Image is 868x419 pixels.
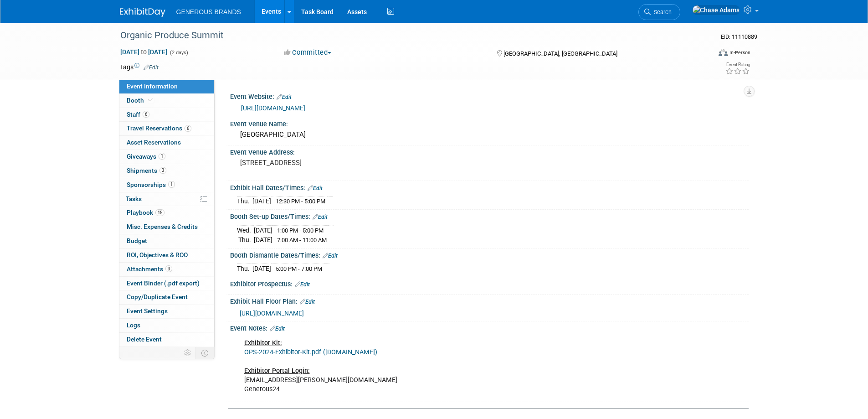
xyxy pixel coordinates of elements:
[295,281,310,288] a: Edit
[119,122,214,135] a: Travel Reservations6
[119,248,214,262] a: ROI, Objectives & ROO
[127,251,188,259] span: ROI, Objectives & ROO
[230,117,749,129] div: Event Venue Name:
[241,104,305,112] a: [URL][DOMAIN_NAME]
[240,159,436,167] pre: [STREET_ADDRESS]
[237,128,742,142] div: [GEOGRAPHIC_DATA]
[144,64,159,71] a: Edit
[127,237,147,244] span: Budget
[119,305,214,318] a: Event Settings
[143,111,149,118] span: 6
[230,321,749,333] div: Event Notes:
[127,139,181,146] span: Asset Reservations
[230,90,749,102] div: Event Website:
[657,47,751,61] div: Event Format
[308,185,323,191] a: Edit
[159,153,165,160] span: 1
[165,265,172,272] span: 3
[692,5,740,15] img: Chase Adams
[237,235,254,245] td: Thu.
[254,235,272,245] td: [DATE]
[244,339,282,347] b: Exhibitor Kit:
[119,164,214,178] a: Shipments3
[119,94,214,108] a: Booth
[729,49,750,56] div: In-Person
[254,225,272,235] td: [DATE]
[119,108,214,122] a: Staff6
[240,310,304,317] a: [URL][DOMAIN_NAME]
[119,80,214,93] a: Event Information
[127,167,166,174] span: Shipments
[120,48,168,56] span: [DATE] [DATE]
[230,277,749,289] div: Exhibitor Prospectus:
[120,62,159,72] td: Tags
[719,49,728,56] img: Format-Inperson.png
[323,253,338,259] a: Edit
[127,293,188,300] span: Copy/Duplicate Event
[638,4,680,20] a: Search
[252,264,271,274] td: [DATE]
[238,334,648,398] div: [EMAIL_ADDRESS][PERSON_NAME][DOMAIN_NAME] Generous24
[120,8,165,17] img: ExhibitDay
[721,33,757,40] span: Event ID: 11110889
[127,181,175,188] span: Sponsorships
[270,326,285,332] a: Edit
[503,50,617,57] span: [GEOGRAPHIC_DATA], [GEOGRAPHIC_DATA]
[195,347,214,359] td: Toggle Event Tabs
[155,209,164,216] span: 15
[277,227,324,234] span: 1:00 PM - 5:00 PM
[237,197,252,206] td: Thu.
[276,265,322,272] span: 5:00 PM - 7:00 PM
[119,220,214,234] a: Misc. Expenses & Credits
[169,50,188,56] span: (2 days)
[119,263,214,276] a: Attachments3
[300,299,315,305] a: Edit
[230,181,749,193] div: Exhibit Hall Dates/Times:
[237,225,254,235] td: Wed.
[127,97,154,104] span: Booth
[127,153,165,160] span: Giveaways
[127,265,172,273] span: Attachments
[230,210,749,222] div: Booth Set-up Dates/Times:
[230,295,749,306] div: Exhibit Hall Floor Plan:
[276,198,325,205] span: 12:30 PM - 5:00 PM
[281,48,335,57] button: Committed
[277,237,327,243] span: 7:00 AM - 11:00 AM
[127,307,168,315] span: Event Settings
[313,214,328,220] a: Edit
[139,48,148,56] span: to
[127,209,164,216] span: Playbook
[185,125,191,132] span: 6
[237,264,252,274] td: Thu.
[127,83,178,90] span: Event Information
[159,167,166,174] span: 3
[127,111,149,118] span: Staff
[127,279,200,287] span: Event Binder (.pdf export)
[119,178,214,192] a: Sponsorships1
[651,9,672,16] span: Search
[244,367,310,375] b: Exhibitor Portal Login:
[244,348,377,356] a: OPS-2024-Exhibitor-Kit.pdf ([DOMAIN_NAME])
[725,62,750,67] div: Event Rating
[168,181,175,188] span: 1
[119,277,214,290] a: Event Binder (.pdf export)
[119,150,214,164] a: Giveaways1
[119,290,214,304] a: Copy/Duplicate Event
[148,98,153,103] i: Booth reservation complete
[277,94,292,100] a: Edit
[119,192,214,206] a: Tasks
[127,336,162,343] span: Delete Event
[119,206,214,220] a: Playbook15
[127,321,140,329] span: Logs
[119,234,214,248] a: Budget
[126,195,142,202] span: Tasks
[252,197,271,206] td: [DATE]
[127,124,191,132] span: Travel Reservations
[230,145,749,157] div: Event Venue Address:
[180,347,196,359] td: Personalize Event Tab Strip
[117,27,697,44] div: Organic Produce Summit
[119,319,214,332] a: Logs
[119,136,214,150] a: Asset Reservations
[127,223,198,230] span: Misc. Expenses & Credits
